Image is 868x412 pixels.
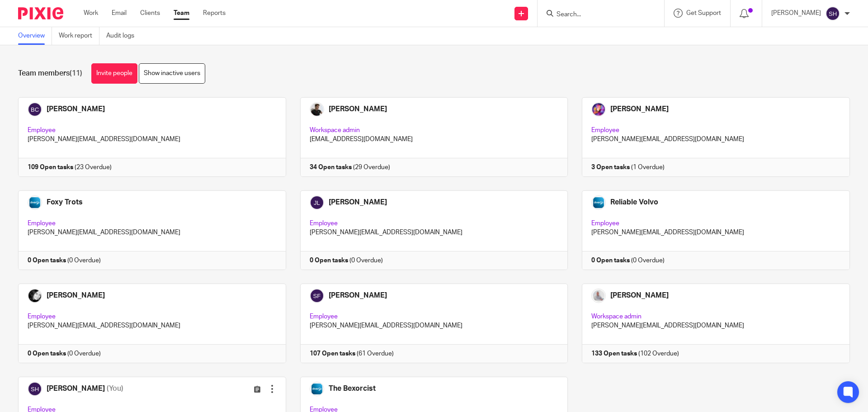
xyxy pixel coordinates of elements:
[106,27,141,45] a: Audit logs
[18,7,63,19] img: Pixie
[18,69,82,78] h1: Team members
[70,70,82,77] span: (11)
[174,9,189,18] a: Team
[91,63,137,84] a: Invite people
[59,27,99,45] a: Work report
[771,9,821,18] p: [PERSON_NAME]
[18,27,52,45] a: Overview
[556,11,637,19] input: Search
[203,9,226,18] a: Reports
[139,63,205,84] a: Show inactive users
[112,9,127,18] a: Email
[686,10,721,16] span: Get Support
[140,9,160,18] a: Clients
[826,6,840,21] img: svg%3E
[84,9,98,18] a: Work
